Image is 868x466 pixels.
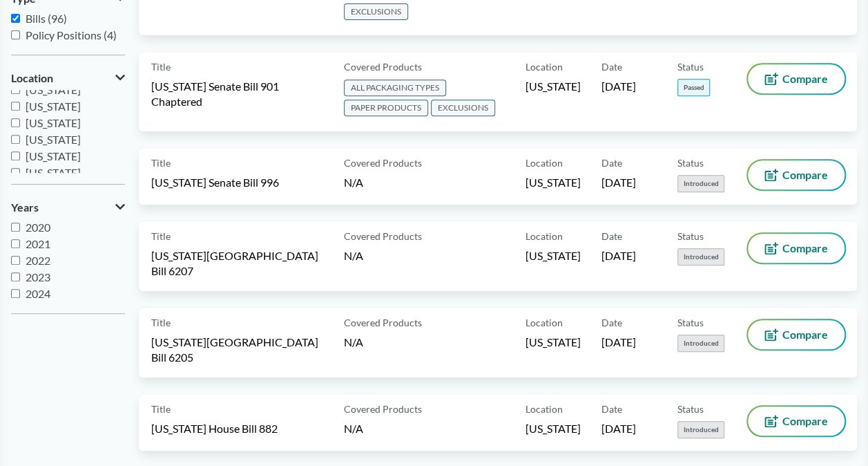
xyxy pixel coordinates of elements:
span: [US_STATE][GEOGRAPHIC_DATA] Bill 6205 [151,335,327,365]
input: 2020 [11,223,20,232]
span: 2024 [26,287,50,300]
span: [US_STATE] [26,83,81,96]
span: EXCLUSIONS [431,100,495,116]
span: [DATE] [601,421,636,436]
span: Policy Positions (4) [26,28,117,41]
span: [DATE] [601,79,636,94]
span: Introduced [677,335,724,352]
span: [US_STATE] [26,166,81,179]
span: Status [677,229,704,243]
span: Compare [782,73,828,84]
input: [US_STATE] [11,102,20,111]
button: Compare [748,234,845,263]
span: Location [525,315,563,330]
input: Bills (96) [11,14,20,23]
span: Introduced [677,175,724,192]
span: Compare [782,243,828,254]
span: N/A [344,249,363,262]
input: 2023 [11,272,20,281]
button: Compare [748,160,845,189]
span: Location [525,229,563,243]
span: EXCLUSIONS [344,3,408,20]
span: [US_STATE] [525,175,581,190]
span: [US_STATE] [26,149,81,162]
span: [US_STATE] [525,335,581,350]
span: 2022 [26,254,50,267]
span: Title [151,156,171,170]
span: [US_STATE] Senate Bill 996 [151,175,279,190]
span: Status [677,402,704,416]
span: Years [11,201,39,214]
input: 2022 [11,256,20,265]
span: Location [525,402,563,416]
span: [US_STATE] Senate Bill 901 Chaptered [151,79,327,109]
span: Title [151,59,171,74]
span: Location [525,156,563,170]
span: 2023 [26,270,50,283]
button: Compare [748,64,845,93]
span: Introduced [677,248,724,265]
input: [US_STATE] [11,151,20,160]
span: [DATE] [601,175,636,190]
button: Years [11,196,125,219]
span: [US_STATE] [525,79,581,94]
span: Date [601,59,622,74]
span: [US_STATE] [26,133,81,146]
span: 2021 [26,237,50,250]
input: [US_STATE] [11,85,20,94]
span: [DATE] [601,335,636,350]
span: N/A [344,176,363,189]
span: Covered Products [344,315,422,330]
span: [US_STATE] [26,116,81,129]
button: Compare [748,407,845,436]
span: Covered Products [344,59,422,74]
span: Status [677,156,704,170]
span: Compare [782,169,828,180]
span: [US_STATE] [525,248,581,263]
span: [US_STATE] House Bill 882 [151,421,278,436]
input: Policy Positions (4) [11,30,20,39]
span: Title [151,229,171,243]
button: Location [11,66,125,90]
span: Location [11,72,53,84]
input: [US_STATE] [11,135,20,144]
input: 2021 [11,239,20,248]
span: Date [601,156,622,170]
input: [US_STATE] [11,168,20,177]
span: Date [601,229,622,243]
span: Status [677,59,704,74]
span: Compare [782,416,828,427]
span: N/A [344,422,363,435]
span: Passed [677,79,710,96]
span: Date [601,402,622,416]
span: Status [677,315,704,330]
span: Location [525,59,563,74]
span: PAPER PRODUCTS [344,100,428,116]
span: [US_STATE] [525,421,581,436]
span: Covered Products [344,156,422,170]
span: Title [151,402,171,416]
span: Covered Products [344,229,422,243]
input: 2024 [11,289,20,298]
span: Introduced [677,421,724,438]
span: N/A [344,335,363,348]
span: [US_STATE][GEOGRAPHIC_DATA] Bill 6207 [151,248,327,279]
span: [US_STATE] [26,100,81,113]
span: Compare [782,329,828,340]
span: ALL PACKAGING TYPES [344,80,446,96]
span: Bills (96) [26,12,67,25]
span: Covered Products [344,402,422,416]
button: Compare [748,320,845,349]
input: [US_STATE] [11,118,20,127]
span: Title [151,315,171,330]
span: 2020 [26,221,50,234]
span: Date [601,315,622,330]
span: [DATE] [601,248,636,263]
